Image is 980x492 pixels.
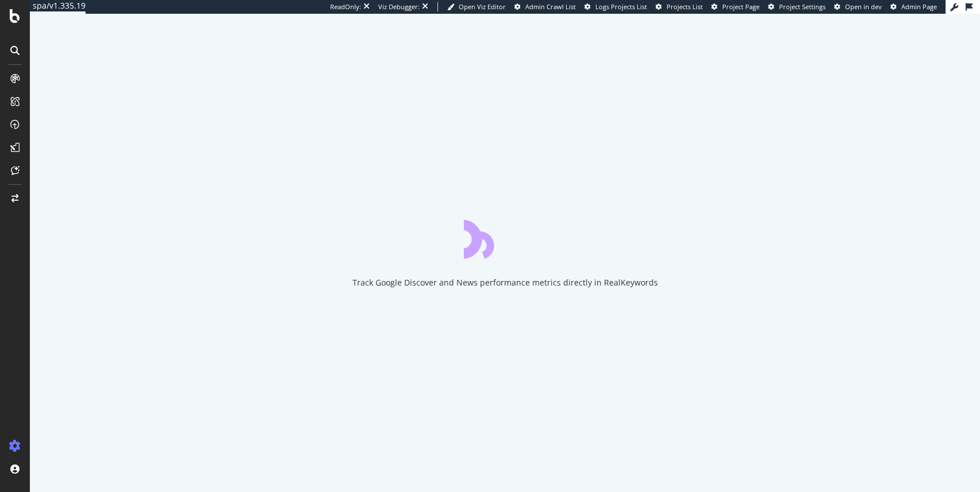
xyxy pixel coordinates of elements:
[514,2,576,11] a: Admin Crawl List
[595,2,647,11] span: Logs Projects List
[378,2,420,11] div: Viz Debugger:
[768,2,826,11] a: Project Settings
[711,2,760,11] a: Project Page
[459,2,506,11] span: Open Viz Editor
[845,2,882,11] span: Open in dev
[464,217,547,259] div: animation
[525,2,576,11] span: Admin Crawl List
[330,2,361,11] div: ReadOnly:
[901,2,937,11] span: Admin Page
[353,277,658,288] div: Track Google Discover and News performance metrics directly in RealKeywords
[667,2,703,11] span: Projects List
[656,2,703,11] a: Projects List
[834,2,882,11] a: Open in dev
[722,2,760,11] span: Project Page
[447,2,506,11] a: Open Viz Editor
[890,2,937,11] a: Admin Page
[779,2,826,11] span: Project Settings
[584,2,647,11] a: Logs Projects List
